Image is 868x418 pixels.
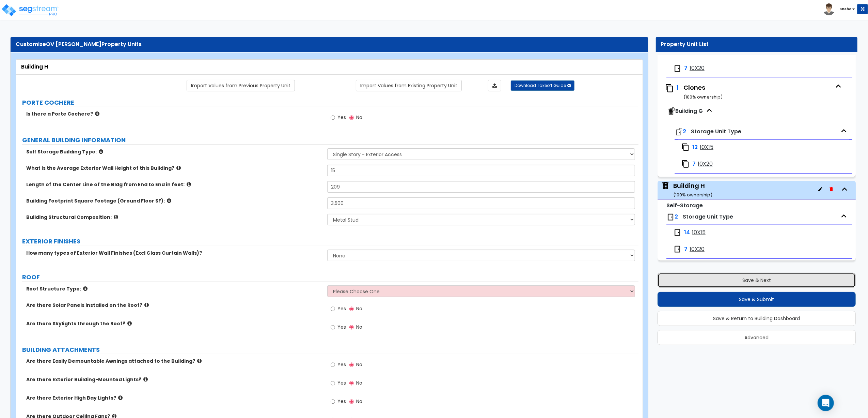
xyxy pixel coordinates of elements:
span: 10X20 [690,245,705,253]
label: BUILDING ATTACHMENTS [22,345,638,354]
span: Yes [337,324,346,330]
span: 14 [684,229,690,237]
a: Import the dynamic attribute values from previous properties. [187,80,295,91]
img: clone-building.svg [667,107,675,116]
img: logo_pro_r.png [1,3,59,17]
input: No [349,398,354,405]
label: What is the Average Exterior Wall Height of this Building? [26,165,322,171]
a: Import the dynamic attribute values from existing properties. [356,80,462,91]
img: door.png [673,245,681,253]
div: Customize Property Units [16,41,643,48]
img: building.svg [661,181,670,190]
b: Sneha [839,6,852,12]
button: Advanced [658,330,856,345]
label: Are there Easily Demountable Awnings attached to the Building? [26,358,322,364]
span: OV [PERSON_NAME] [46,40,101,48]
span: 2 [675,213,678,221]
span: 10X15 [692,229,706,237]
button: Save & Return to Building Dashboard [658,311,856,326]
span: Building H [661,181,712,199]
small: Self-Storage [666,201,703,209]
i: click for more info! [114,214,118,220]
label: Are there Exterior High Bay Lights? [26,394,322,401]
span: Storage Unit Type [691,128,741,135]
label: Are there Exterior Building-Mounted Lights? [26,376,322,383]
span: 2 [683,128,686,135]
label: Roof Structure Type: [26,285,322,292]
input: No [349,324,354,331]
input: No [349,379,354,387]
i: click for more info! [127,321,132,326]
input: No [349,114,354,121]
div: Building H [21,63,637,71]
span: 7 [684,245,688,253]
button: Save & Submit [658,292,856,307]
i: click for more info! [95,111,99,116]
small: ( 100 % ownership) [683,94,723,100]
img: door.png [673,64,681,73]
i: click for more info! [118,395,123,400]
input: Yes [331,324,335,331]
img: clone.svg [665,84,674,93]
img: clone.svg [681,160,690,168]
div: Clones [683,83,832,101]
i: click for more info! [197,358,202,363]
img: clone.svg [681,143,690,151]
span: Yes [337,379,346,386]
span: 1 [677,83,679,92]
small: ( 100 % ownership) [673,192,712,198]
label: ROOF [22,273,638,282]
button: Save & Next [658,273,856,288]
span: No [356,379,362,386]
i: click for more info! [187,182,191,187]
label: Is there a Porte Cochere? [26,110,322,117]
label: Length of the Center Line of the Bldg from End to End in feet: [26,181,322,188]
div: Building H [673,181,712,199]
label: Building Structural Composition: [26,214,322,221]
span: 10X15 [700,144,713,151]
div: Property Unit List [661,41,852,48]
input: Yes [331,114,335,121]
label: How many types of Exterior Wall Finishes (Excl Glass Curtain Walls)? [26,250,322,256]
i: click for more info! [167,198,171,203]
label: EXTERIOR FINISHES [22,237,638,246]
span: Yes [337,114,346,121]
a: Import the dynamic attributes value through Excel sheet [488,80,501,91]
label: PORTE COCHERE [22,98,638,107]
span: 7 [692,160,696,168]
button: Download Takeoff Guide [511,80,574,91]
span: 10X20 [690,64,705,72]
label: GENERAL BUILDING INFORMATION [22,136,638,145]
label: Are there Solar Panels installed on the Roof? [26,302,322,309]
i: click for more info! [176,165,181,170]
input: No [349,361,354,369]
span: 7 [684,64,688,72]
input: Yes [331,398,335,405]
div: Open Intercom Messenger [818,395,834,411]
span: 10X20 [698,160,713,168]
span: Yes [337,398,346,405]
img: clone-roomtype.svg [675,128,683,136]
img: avatar.png [823,3,835,15]
span: Storage Unit Type [683,213,733,221]
input: Yes [331,379,335,387]
i: click for more info! [83,286,88,291]
input: No [349,305,354,313]
label: Self Storage Building Type: [26,148,322,155]
input: Yes [331,361,335,369]
i: click for more info! [143,377,148,382]
span: No [356,114,362,121]
input: Yes [331,305,335,313]
span: No [356,305,362,312]
i: click for more info! [99,149,103,154]
span: Yes [337,305,346,312]
label: Building Footprint Square Footage (Ground Floor SF): [26,197,322,204]
span: Yes [337,361,346,368]
label: Are there Skylights through the Roof? [26,320,322,327]
i: click for more info! [144,302,149,308]
span: 12 [692,144,698,151]
span: No [356,324,362,330]
img: door.png [673,228,681,237]
span: Building G [675,107,703,115]
span: Download Takeoff Guide [515,83,566,88]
